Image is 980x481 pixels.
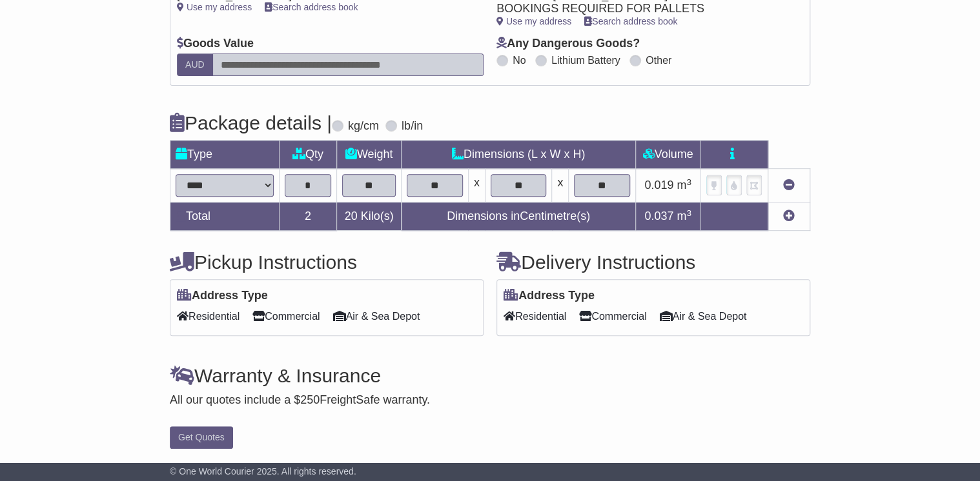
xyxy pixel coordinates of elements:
[644,210,673,222] span: 0.037
[177,2,252,12] a: Use my address
[177,306,240,326] span: Residential
[170,141,280,169] td: Type
[552,169,569,202] td: x
[170,365,810,386] h4: Warranty & Insurance
[333,306,420,326] span: Air & Sea Depot
[337,202,402,231] td: Kilo(s)
[677,179,691,191] span: m
[644,179,673,191] span: 0.019
[265,2,358,12] a: Search address book
[660,306,747,326] span: Air & Sea Depot
[252,306,320,326] span: Commercial
[337,141,402,169] td: Weight
[635,141,700,169] td: Volume
[504,306,566,326] span: Residential
[170,466,356,476] span: © One World Courier 2025. All rights reserved.
[402,202,636,231] td: Dimensions in Centimetre(s)
[496,2,790,16] div: BOOKINGS REQUIRED FOR PALLETS
[170,426,233,449] button: Get Quotes
[496,251,810,273] h4: Delivery Instructions
[402,119,423,133] label: lb/in
[686,208,691,218] sup: 3
[579,306,646,326] span: Commercial
[279,141,337,169] td: Qty
[177,37,254,51] label: Goods Value
[496,16,571,26] a: Use my address
[513,54,526,66] label: No
[177,289,268,303] label: Address Type
[279,202,337,231] td: 2
[300,393,320,406] span: 250
[170,393,810,407] div: All our quotes include a $ FreightSafe warranty.
[170,202,280,231] td: Total
[783,179,795,191] a: Remove this item
[345,210,358,222] span: 20
[177,54,213,76] label: AUD
[402,141,636,169] td: Dimensions (L x W x H)
[496,37,640,51] label: Any Dangerous Goods?
[348,119,379,133] label: kg/cm
[170,112,332,133] h4: Package details |
[646,54,671,66] label: Other
[783,210,795,222] a: Add new item
[504,289,595,303] label: Address Type
[677,210,691,222] span: m
[551,54,620,66] label: Lithium Battery
[170,251,484,273] h4: Pickup Instructions
[584,16,677,26] a: Search address book
[686,177,691,187] sup: 3
[468,169,485,202] td: x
